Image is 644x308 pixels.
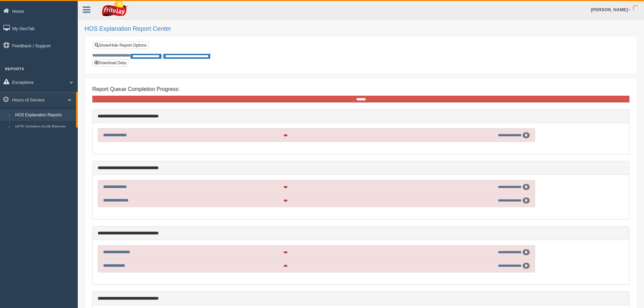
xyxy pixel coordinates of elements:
a: Show/Hide Report Options [93,42,149,49]
a: HOS Explanation Reports [12,109,76,121]
button: Download Data [92,59,128,67]
h4: Report Queue Completion Progress: [92,86,629,92]
h2: HOS Explanation Report Center [85,26,637,32]
a: HOS Violation Audit Reports [12,121,76,133]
